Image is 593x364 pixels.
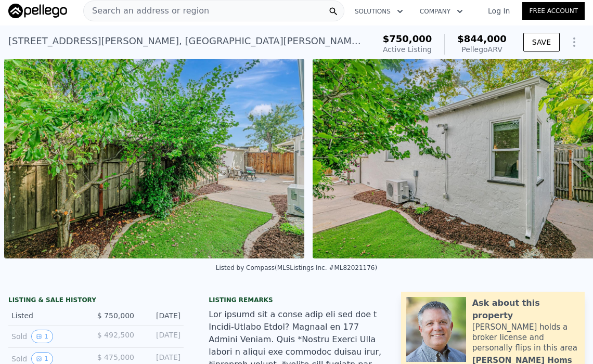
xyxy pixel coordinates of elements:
[522,2,585,20] a: Free Account
[84,5,209,17] span: Search an address or region
[564,32,585,53] button: Show Options
[411,2,471,21] button: Company
[4,59,304,258] img: Sale: 169724049 Parcel: 30383410
[383,45,432,54] span: Active Listing
[457,44,507,55] div: Pellego ARV
[346,2,411,21] button: Solutions
[8,296,184,306] div: LISTING & SALE HISTORY
[97,311,134,320] span: $ 750,000
[11,310,88,321] div: Listed
[475,6,522,16] a: Log In
[8,4,67,18] img: Pellego
[472,297,579,322] div: Ask about this property
[143,310,181,321] div: [DATE]
[11,330,88,343] div: Sold
[8,34,366,48] div: [STREET_ADDRESS][PERSON_NAME] , [GEOGRAPHIC_DATA][PERSON_NAME] , CA 95112
[216,264,377,271] div: Listed by Compass (MLSListings Inc. #ML82021176)
[457,33,507,44] span: $844,000
[31,330,53,343] button: View historical data
[143,330,181,343] div: [DATE]
[472,322,579,353] div: [PERSON_NAME] holds a broker license and personally flips in this area
[209,296,384,304] div: Listing remarks
[383,33,432,44] span: $750,000
[97,331,134,339] span: $ 492,500
[523,33,560,51] button: SAVE
[97,353,134,361] span: $ 475,000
